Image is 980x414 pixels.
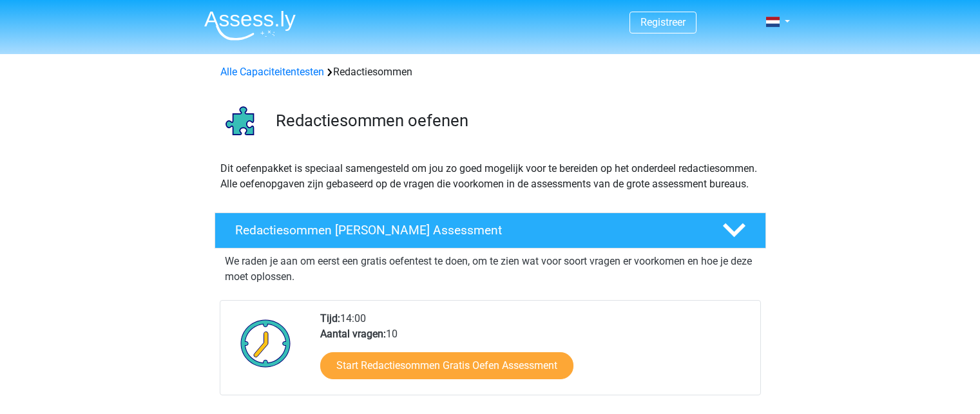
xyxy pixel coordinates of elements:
a: Start Redactiesommen Gratis Oefen Assessment [320,352,573,379]
p: We raden je aan om eerst een gratis oefentest te doen, om te zien wat voor soort vragen er voorko... [225,254,756,285]
p: Dit oefenpakket is speciaal samengesteld om jou zo goed mogelijk voor te bereiden op het onderdee... [220,161,760,192]
div: Redactiesommen [215,64,765,80]
img: Klok [233,311,298,375]
b: Aantal vragen: [320,328,386,340]
h4: Redactiesommen [PERSON_NAME] Assessment [235,223,702,238]
img: redactiesommen [215,95,270,150]
b: Tijd: [320,312,340,325]
img: Assessly [204,10,296,41]
a: Registreer [640,16,686,28]
a: Redactiesommen [PERSON_NAME] Assessment [209,212,771,249]
div: 14:00 10 [311,311,760,395]
h3: Redactiesommen oefenen [276,111,756,131]
a: Alle Capaciteitentesten [220,66,324,78]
